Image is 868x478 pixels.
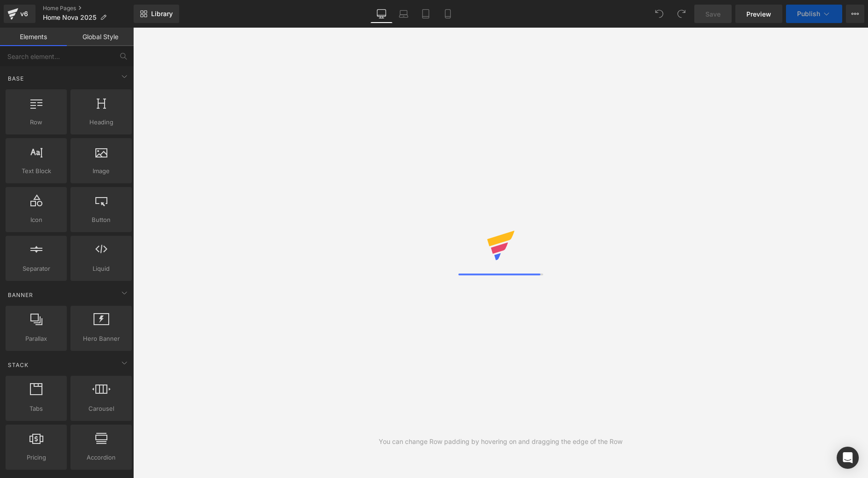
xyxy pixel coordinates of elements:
div: You can change Row padding by hovering on and dragging the edge of the Row [379,437,622,447]
span: Carousel [73,404,129,414]
div: Open Intercom Messenger [837,447,859,469]
span: Separator [8,264,64,274]
a: Laptop [393,5,415,23]
span: Preview [746,9,771,19]
span: Row [8,117,64,127]
span: Parallax [8,334,64,344]
button: Redo [672,5,691,23]
span: Save [705,9,721,19]
a: Tablet [415,5,437,23]
span: Liquid [73,264,129,274]
span: Accordion [73,453,129,462]
button: More [846,5,864,23]
button: Undo [650,5,669,23]
a: Preview [735,5,782,23]
span: Publish [797,10,820,17]
span: Text Block [8,166,64,176]
div: v6 [18,8,30,20]
a: Home Pages [43,5,134,12]
span: Home Nova 2025 [43,14,96,21]
span: Icon [8,215,64,225]
span: Base [7,74,25,83]
button: Publish [786,5,842,23]
span: Button [73,215,129,225]
a: Desktop [370,5,393,23]
span: Tabs [8,404,64,414]
a: v6 [4,5,35,23]
a: Global Style [67,28,134,46]
span: Image [73,166,129,176]
span: Pricing [8,453,64,462]
span: Library [151,10,173,18]
span: Stack [7,361,29,369]
span: Heading [73,117,129,127]
a: New Library [134,5,179,23]
span: Banner [7,291,34,299]
span: Hero Banner [73,334,129,344]
a: Mobile [437,5,459,23]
